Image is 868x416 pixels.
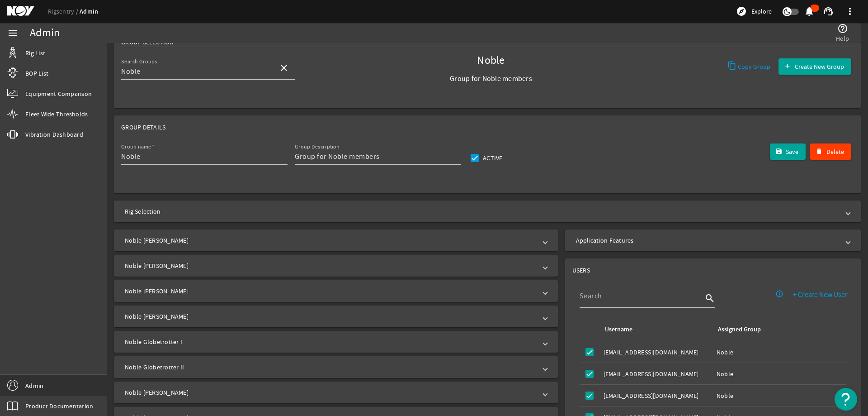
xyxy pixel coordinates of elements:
[604,391,709,400] div: [EMAIL_ADDRESS][DOMAIN_NAME]
[717,391,843,400] div: Noble
[114,331,558,353] mat-expansion-panel-header: Noble Globetrotter I
[114,230,558,251] mat-expansion-panel-header: Noble [PERSON_NAME]
[121,123,165,132] span: Group Details
[770,143,806,160] button: Save
[125,236,536,245] mat-panel-title: Noble [PERSON_NAME]
[125,287,536,296] mat-panel-title: Noble [PERSON_NAME]
[810,143,851,160] button: Delete
[786,287,855,303] button: + Create New User
[736,6,747,17] mat-icon: explore
[278,62,289,73] mat-icon: close
[778,58,851,75] button: Create New Group
[481,153,503,163] label: Active
[804,6,815,17] mat-icon: notifications
[114,306,558,327] mat-expansion-panel-header: Noble [PERSON_NAME]
[80,7,98,16] a: Admin
[823,6,834,17] mat-icon: support_agent
[125,207,839,216] mat-panel-title: Rig Selection
[836,34,849,43] span: Help
[717,348,843,357] div: Noble
[604,325,706,335] div: Username
[121,143,151,150] mat-label: Group name
[25,381,43,390] span: Admin
[25,69,48,78] span: BOP List
[114,201,861,222] mat-expansion-panel-header: Rig Selection
[125,337,536,346] mat-panel-title: Noble Globetrotter I
[724,58,774,75] button: Copy Group
[121,66,271,77] input: Search
[404,74,578,83] span: Group for Noble members
[25,402,93,411] span: Product Documentation
[704,293,715,304] i: search
[795,62,844,71] span: Create New Group
[25,130,83,139] span: Vibration Dashboard
[717,369,843,378] div: Noble
[125,363,536,372] mat-panel-title: Noble Globetrotter II
[25,48,45,57] span: Rig List
[839,0,861,22] button: more_vert
[125,312,536,321] mat-panel-title: Noble [PERSON_NAME]
[835,388,857,411] button: Open Resource Center
[48,7,80,15] a: Rigsentry
[25,89,92,98] span: Equipment Comparison
[604,348,709,357] div: [EMAIL_ADDRESS][DOMAIN_NAME]
[114,255,558,277] mat-expansion-panel-header: Noble [PERSON_NAME]
[732,4,775,19] button: Explore
[114,382,558,403] mat-expansion-panel-header: Noble [PERSON_NAME]
[30,29,60,38] div: Admin
[404,56,578,65] span: Noble
[125,388,536,397] mat-panel-title: Noble [PERSON_NAME]
[738,62,770,71] span: Copy Group
[114,280,558,302] mat-expansion-panel-header: Noble [PERSON_NAME]
[751,7,772,16] span: Explore
[114,356,558,378] mat-expansion-panel-header: Noble Globetrotter II
[786,147,798,156] span: Save
[604,369,709,378] div: [EMAIL_ADDRESS][DOMAIN_NAME]
[572,266,590,275] span: USERS
[125,261,536,270] mat-panel-title: Noble [PERSON_NAME]
[7,129,18,140] mat-icon: vibration
[7,28,18,38] mat-icon: menu
[826,147,844,156] span: Delete
[121,58,157,65] mat-label: Search Groups
[580,291,703,301] input: Search
[565,230,861,251] mat-expansion-panel-header: Application Features
[25,110,88,119] span: Fleet Wide Thresholds
[775,290,783,298] mat-icon: info_outline
[295,143,340,150] mat-label: Group Description
[837,23,848,34] mat-icon: help_outline
[576,236,839,245] mat-panel-title: Application Features
[793,290,848,299] span: + Create New User
[718,325,761,335] div: Assigned Group
[605,325,632,335] div: Username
